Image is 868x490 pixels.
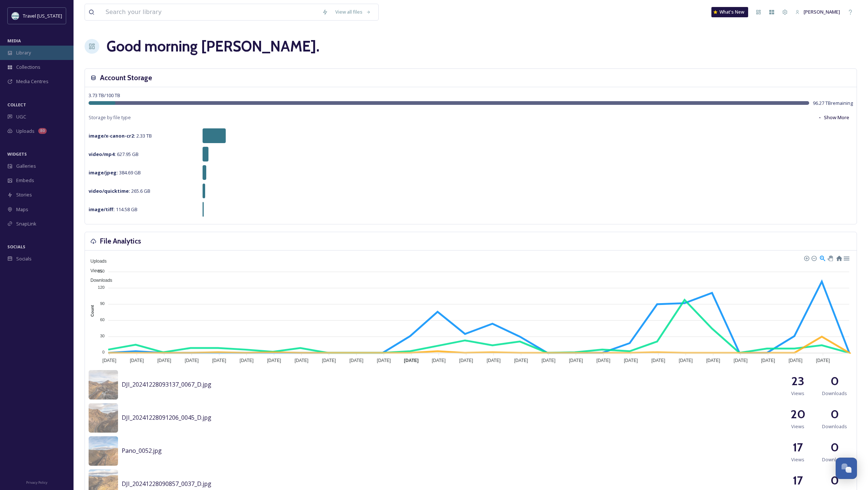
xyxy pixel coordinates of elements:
[819,255,825,261] div: Selection Zoom
[813,100,853,107] span: 96.27 TB remaining
[89,132,135,139] strong: image/x-canon-cr2 :
[100,236,141,246] h3: File Analytics
[89,132,152,139] span: 2.33 TB
[16,64,40,71] span: Collections
[332,5,375,19] a: View all files
[89,436,118,466] img: 7cfffa9e-971b-4eac-be14-8c60799adcf1.jpg
[377,358,391,363] tspan: [DATE]
[26,477,47,486] a: Privacy Policy
[811,255,816,260] div: Zoom Out
[322,358,336,363] tspan: [DATE]
[7,38,21,43] span: MEDIA
[569,358,583,363] tspan: [DATE]
[831,438,839,456] h2: 0
[459,358,473,363] tspan: [DATE]
[89,188,130,194] strong: video/quicktime :
[7,102,26,107] span: COLLECT
[734,358,748,363] tspan: [DATE]
[16,113,26,120] span: UGC
[12,12,19,19] img: download.jpeg
[98,269,104,273] tspan: 150
[89,151,139,157] span: 627.95 GB
[89,206,137,213] span: 114.58 GB
[102,4,318,20] input: Search your library
[89,169,118,176] strong: image/jpeg :
[89,151,116,157] strong: video/mp4 :
[814,110,853,125] button: Show More
[85,268,102,273] span: Views
[102,350,104,354] tspan: 0
[38,128,47,134] div: 80
[831,405,839,423] h2: 0
[711,7,748,17] a: What's New
[294,358,308,363] tspan: [DATE]
[100,301,104,306] tspan: 90
[792,5,844,19] a: [PERSON_NAME]
[791,390,804,397] span: Views
[7,151,27,157] span: WIDGETS
[89,206,115,213] strong: image/tiff :
[122,480,211,488] span: DJI_20241228090857_0037_D.jpg
[791,372,804,390] h2: 23
[793,472,803,489] h2: 17
[349,358,363,363] tspan: [DATE]
[836,458,857,479] button: Open Chat
[185,358,199,363] tspan: [DATE]
[89,188,150,194] span: 265.6 GB
[89,403,118,433] img: 4607cff5-5ceb-40d3-bd25-89d379f79478.jpg
[822,456,847,463] span: Downloads
[828,256,832,260] div: Panning
[487,358,501,363] tspan: [DATE]
[706,358,720,363] tspan: [DATE]
[103,358,117,363] tspan: [DATE]
[267,358,281,363] tspan: [DATE]
[790,405,806,423] h2: 20
[843,255,849,261] div: Menu
[130,358,144,363] tspan: [DATE]
[100,72,152,83] h3: Account Storage
[542,358,556,363] tspan: [DATE]
[596,358,610,363] tspan: [DATE]
[16,49,31,56] span: Library
[100,317,104,322] tspan: 60
[23,13,62,19] span: Travel [US_STATE]
[16,255,32,262] span: Socials
[212,358,226,363] tspan: [DATE]
[16,220,36,227] span: SnapLink
[679,358,693,363] tspan: [DATE]
[761,358,775,363] tspan: [DATE]
[122,413,211,422] span: DJI_20241228091206_0045_D.jpg
[432,358,446,363] tspan: [DATE]
[16,163,36,170] span: Galleries
[89,370,118,400] img: 5fb2b0d9-508f-4c83-a3ab-176607d80a0f.jpg
[7,244,25,249] span: SOCIALS
[89,92,120,99] span: 3.73 TB / 100 TB
[122,380,211,388] span: DJI_20241228093137_0067_D.jpg
[85,278,112,283] span: Downloads
[404,358,419,363] tspan: [DATE]
[157,358,171,363] tspan: [DATE]
[107,35,319,57] h1: Good morning [PERSON_NAME] .
[514,358,528,363] tspan: [DATE]
[822,423,847,430] span: Downloads
[651,358,665,363] tspan: [DATE]
[793,438,803,456] h2: 17
[89,169,141,176] span: 384.69 GB
[822,390,847,397] span: Downloads
[791,456,804,463] span: Views
[791,423,804,430] span: Views
[789,358,803,363] tspan: [DATE]
[16,78,49,85] span: Media Centres
[624,358,638,363] tspan: [DATE]
[98,285,104,290] tspan: 120
[90,305,94,317] text: Count
[804,8,840,15] span: [PERSON_NAME]
[16,128,35,135] span: Uploads
[16,206,28,213] span: Maps
[26,480,47,485] span: Privacy Policy
[16,191,32,198] span: Stories
[804,255,809,260] div: Zoom In
[836,255,842,261] div: Reset Zoom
